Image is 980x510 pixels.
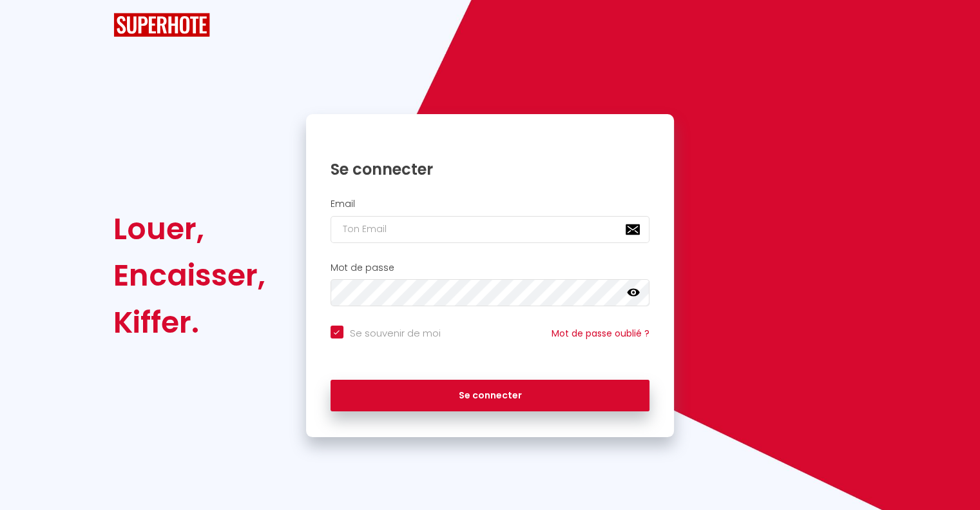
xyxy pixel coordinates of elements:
div: Louer, [113,206,265,252]
h2: Email [331,199,650,210]
div: Kiffer. [113,299,265,346]
h1: Se connecter [331,159,650,179]
div: Encaisser, [113,252,265,299]
button: Se connecter [331,380,650,412]
input: Ton Email [331,216,650,243]
a: Mot de passe oublié ? [552,327,649,340]
h2: Mot de passe [331,262,650,273]
button: Ouvrir le widget de chat LiveChat [10,5,49,44]
img: SuperHote logo [113,13,210,37]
